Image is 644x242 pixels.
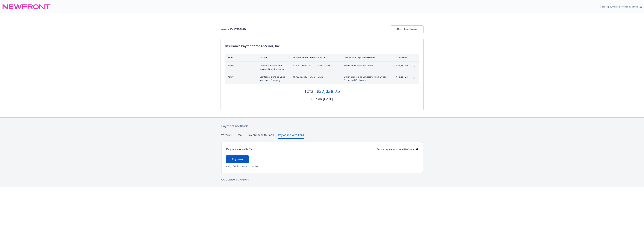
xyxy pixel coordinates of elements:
[394,56,408,59] div: Total cost
[344,64,388,67] span: Errors and Omissions Cyber
[311,97,322,101] div: Due on
[411,64,417,70] button: expand content
[344,75,388,82] span: Cyber, Errors and Omissions $5M, Cyber, Errors and Omissions
[293,56,338,59] div: Policy number / Effective date
[227,64,254,67] span: Policy
[221,124,423,128] div: Payment methods
[225,44,419,48] div: Insurance Payment for Anterior, Inc.
[304,88,316,94] div: Total:
[238,133,243,139] button: Mail
[316,88,340,94] div: $37,038.75
[278,133,304,139] button: Pay online with Card
[225,73,419,84] div: PolicyScottsdale Surplus Lines Insurance Company#EKS3587613- [DATE]-[DATE]Cyber, Errors and Omiss...
[226,155,249,163] button: Pay now
[323,97,333,101] div: [DATE]
[221,133,233,139] button: Wire/ACH
[394,64,408,67] span: $21,787.50
[226,164,418,168] div: + $1,106.51 transaction fee
[225,62,419,73] div: PolicyTravelers Excess and Surplus Lines Company#TEO-108096184-01- [DATE]-[DATE]Errors and Omissi...
[221,27,246,31] div: Invoice ID: A7FB592B
[600,5,638,8] p: Secure payments provided by Stripe
[394,75,408,79] span: $15,251.25
[411,75,417,81] button: expand content
[397,26,417,33] div: Download Invoice
[221,177,423,181] div: CA License # 0H55918
[377,148,418,151] div: Secure payments provided by Stripe
[260,75,287,82] span: Scottsdale Surplus Lines Insurance Company
[227,56,254,59] div: Item
[260,64,287,71] span: Travelers Excess and Surplus Lines Company
[344,56,388,59] div: Line of coverage / description
[391,25,424,33] button: Download Invoice
[260,56,287,59] div: Carrier
[293,64,338,67] span: #TEO-108096184-01 - [DATE]-[DATE]
[248,133,274,139] button: Pay online with Bank
[232,157,243,161] span: Pay now
[227,75,254,79] span: Policy
[226,147,256,152] div: Pay online with Card
[293,75,338,79] span: #EKS3587613 - [DATE]-[DATE]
